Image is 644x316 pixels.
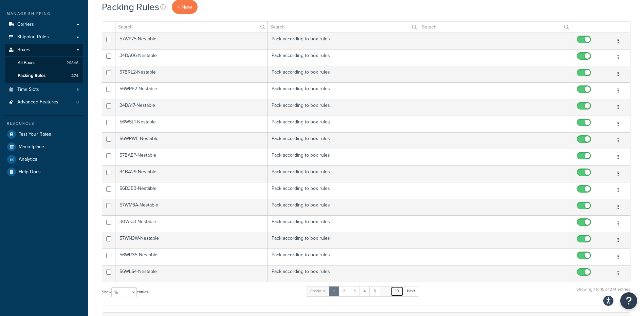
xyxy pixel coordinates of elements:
[115,149,268,165] td: 57BAEP-Nestable
[115,66,268,82] td: 57BRL2-Nestable
[5,128,83,140] a: Test Your Rates
[102,287,148,297] label: Show entries
[19,157,37,162] span: Analytics
[19,169,41,175] span: Help Docs
[268,215,420,232] td: Pack according to box rules
[268,149,420,165] td: Pack according to box rules
[17,22,34,27] span: Carriers
[5,141,83,153] a: Marketplace
[67,60,78,66] span: 29846
[5,121,83,126] div: Resources
[115,182,268,199] td: 56B35B-Nestable
[268,182,420,199] td: Pack according to box rules
[115,265,268,282] td: 56WLS4-Nestable
[115,49,268,66] td: 34BA06-Nestable
[19,144,44,150] span: Marketplace
[5,96,83,108] li: Advanced Features
[403,286,419,296] a: Next
[5,11,83,17] div: Manage Shipping
[349,286,360,296] a: 3
[268,165,420,182] td: Pack according to box rules
[419,21,571,33] input: Search
[5,44,83,56] a: Boxes
[5,83,83,96] a: Time Slots 5
[380,286,391,296] a: …
[115,99,268,116] td: 34BA17-Nestable
[5,166,83,178] a: Help Docs
[268,99,420,116] td: Pack according to box rules
[18,73,45,79] span: Packing Rules
[115,116,268,132] td: 56WSL1-Nestable
[5,31,83,43] a: Shipping Rules
[576,285,630,300] div: Showing 1 to 15 of 274 entries
[306,286,330,296] a: Previous
[115,132,268,149] td: 56WPWE-Nestable
[115,165,268,182] td: 34BA29-Nestable
[115,82,268,99] td: 56WPE2-Nestable
[17,34,49,40] span: Shipping Rules
[369,286,381,296] a: 5
[76,87,79,93] span: 5
[115,215,268,232] td: 30WIC3-Nestable
[268,33,420,49] td: Pack according to box rules
[268,82,420,99] td: Pack according to box rules
[268,249,420,265] td: Pack according to box rules
[5,44,83,82] li: Boxes
[115,232,268,249] td: 57WN3W-Nestable
[268,116,420,132] td: Pack according to box rules
[5,83,83,96] li: Time Slots
[115,249,268,265] td: 56WR35-Nestable
[115,199,268,215] td: 57WM3A-Nestable
[268,21,419,33] input: Search
[391,286,403,296] a: 19
[5,153,83,165] a: Analytics
[102,0,159,14] h1: Packing Rules
[17,87,39,93] span: Time Slots
[620,292,637,309] button: Open Resource Center
[268,232,420,249] td: Pack according to box rules
[5,96,83,108] a: Advanced Features 8
[268,66,420,82] td: Pack according to box rules
[5,57,83,69] a: All Boxes 29846
[5,57,83,69] li: All Boxes
[76,99,79,105] span: 8
[71,73,78,79] span: 274
[115,33,268,49] td: 57WP75-Nestable
[359,286,370,296] a: 4
[177,3,192,11] span: + New
[268,265,420,282] td: Pack according to box rules
[5,70,83,82] li: Packing Rules
[111,287,137,297] select: Showentries
[338,286,350,296] a: 2
[17,47,31,53] span: Boxes
[18,60,35,66] span: All Boxes
[268,199,420,215] td: Pack according to box rules
[5,18,83,31] a: Carriers
[268,132,420,149] td: Pack according to box rules
[19,132,51,137] span: Test Your Rates
[268,49,420,66] td: Pack according to box rules
[5,70,83,82] a: Packing Rules 274
[329,286,339,296] a: 1
[17,99,58,105] span: Advanced Features
[115,21,267,33] input: Search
